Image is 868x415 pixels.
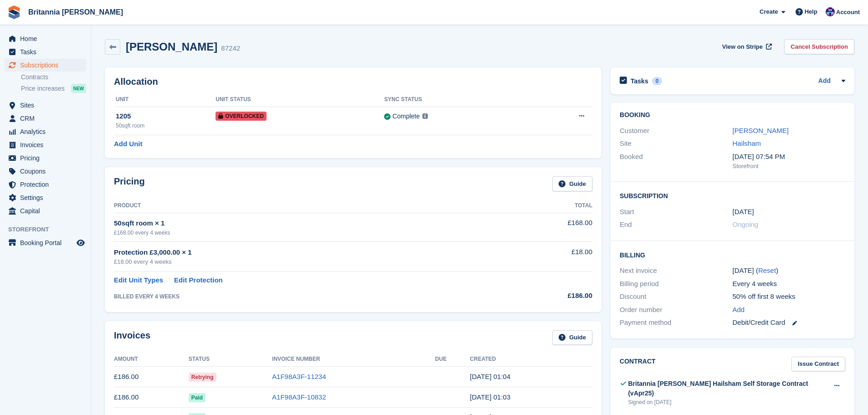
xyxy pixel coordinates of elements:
span: Account [836,8,860,17]
a: Contracts [21,73,86,82]
div: Billing period [620,279,732,289]
th: Product [114,199,504,213]
span: Capital [20,205,75,217]
a: View on Stripe [719,39,774,54]
a: Reset [758,266,776,274]
a: menu [5,125,86,138]
h2: Billing [620,250,845,259]
img: icon-info-grey-7440780725fd019a000dd9b08b2336e03edf1995a4989e88bcd33f0948082b44.svg [422,113,428,119]
h2: Allocation [114,77,592,87]
span: Protection [20,178,75,191]
a: menu [5,99,86,112]
time: 2025-08-15 00:04:59 UTC [470,373,510,380]
a: Edit Protection [174,275,223,286]
div: Every 4 weeks [733,279,845,289]
div: £168.00 every 4 weeks [114,229,504,237]
a: Cancel Subscription [784,39,854,54]
th: Unit [114,92,216,107]
span: Subscriptions [20,59,75,72]
a: menu [5,138,86,151]
h2: Pricing [114,176,145,191]
time: 2025-05-23 00:00:00 UTC [733,207,754,217]
span: Pricing [20,152,75,164]
span: Help [805,7,817,16]
th: Status [189,352,272,367]
span: Tasks [20,46,75,58]
div: Site [620,138,732,149]
span: Overlocked [216,112,267,121]
a: menu [5,236,86,249]
th: Due [435,352,470,367]
td: £186.00 [114,387,189,408]
th: Invoice Number [272,352,435,367]
span: Ongoing [733,220,759,228]
div: 50sqft room [116,122,216,130]
div: Customer [620,126,732,136]
h2: Booking [620,112,845,119]
div: Debit/Credit Card [733,318,845,328]
span: Sites [20,99,75,112]
div: 1205 [116,111,216,122]
div: 0 [652,77,663,85]
th: Sync Status [384,92,529,107]
a: menu [5,112,86,125]
div: BILLED EVERY 4 WEEKS [114,292,504,301]
td: £18.00 [504,242,592,272]
a: Guide [552,176,592,191]
div: End [620,220,732,230]
a: Price increases NEW [21,83,86,93]
a: Add [733,305,745,315]
img: stora-icon-8386f47178a22dfd0bd8f6a31ec36ba5ce8667c1dd55bd0f319d3a0aa187defe.svg [7,5,21,19]
span: Booking Portal [20,236,75,249]
span: Create [760,7,778,16]
div: [DATE] ( ) [733,266,845,276]
th: Created [470,352,592,367]
span: Price increases [21,84,65,93]
a: Hailsham [733,139,761,147]
a: Edit Unit Types [114,275,163,286]
a: Add Unit [114,139,142,149]
h2: Subscription [620,191,845,200]
div: Start [620,207,732,217]
a: Add [818,76,831,87]
div: 87242 [221,43,240,54]
a: Britannia [PERSON_NAME] [25,5,127,20]
td: £168.00 [504,213,592,241]
a: menu [5,32,86,45]
img: Becca Clark [826,7,835,16]
div: Signed on [DATE] [628,398,828,406]
a: [PERSON_NAME] [733,127,789,134]
div: 50sqft room × 1 [114,218,504,229]
div: Discount [620,292,732,302]
span: Invoices [20,138,75,151]
h2: Contract [620,357,656,372]
a: menu [5,46,86,58]
div: [DATE] 07:54 PM [733,152,845,162]
a: menu [5,59,86,72]
h2: [PERSON_NAME] [126,41,217,53]
div: Britannia [PERSON_NAME] Hailsham Self Storage Contract (vApr25) [628,379,828,398]
a: Issue Contract [791,357,845,372]
td: £186.00 [114,367,189,387]
th: Unit Status [216,92,384,107]
th: Amount [114,352,189,367]
a: menu [5,178,86,191]
div: Next invoice [620,266,732,276]
time: 2025-07-18 00:03:20 UTC [470,393,510,401]
div: Booked [620,152,732,171]
a: menu [5,191,86,204]
a: A1F98A3F-10832 [272,393,326,401]
span: Analytics [20,125,75,138]
h2: Invoices [114,330,150,345]
a: A1F98A3F-11234 [272,373,326,380]
div: £186.00 [504,291,592,301]
div: Protection £3,000.00 × 1 [114,247,504,258]
div: Storefront [733,162,845,171]
span: CRM [20,112,75,125]
span: Storefront [8,225,91,234]
span: View on Stripe [722,42,763,51]
span: Settings [20,191,75,204]
div: Order number [620,305,732,315]
div: NEW [71,84,86,93]
a: menu [5,152,86,164]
